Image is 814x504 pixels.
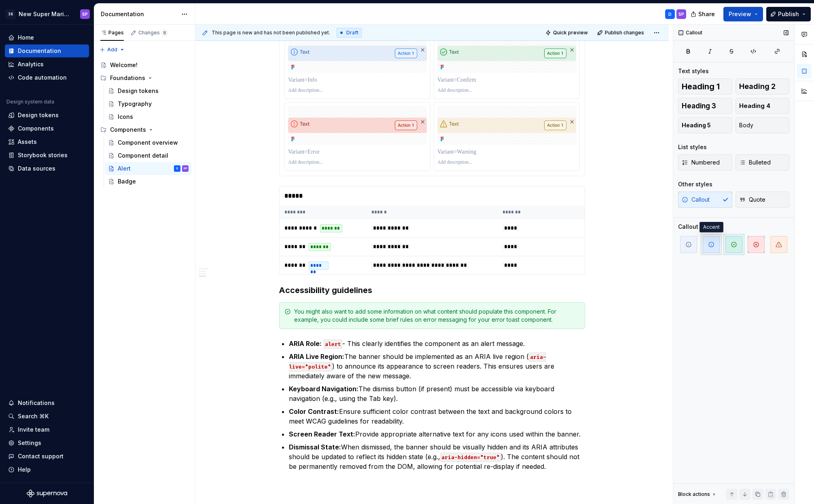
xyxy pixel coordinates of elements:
a: Components [5,122,89,135]
div: Badge [118,177,136,186]
span: Add [107,46,117,53]
div: SP [183,164,187,173]
button: Bulleted [736,154,790,171]
div: Documentation [101,10,177,18]
div: Foundations [110,74,145,82]
strong: ARIA Role: [289,340,322,348]
div: Contact support [18,452,64,460]
span: Bulleted [739,158,771,167]
div: Icons [118,113,133,121]
button: Quote [736,192,790,208]
button: Body [736,117,790,133]
p: - This clearly identifies the component as an alert message. [289,339,585,348]
code: aria-hidden="true" [440,453,501,462]
strong: ARIA Live Region: [289,352,344,361]
div: Documentation [18,47,61,55]
div: SP [678,11,684,17]
a: Code automation [5,71,89,84]
div: Block actions [678,489,717,500]
button: Quick preview [543,27,591,38]
span: Draft [346,30,358,36]
div: Search ⌘K [18,412,49,420]
div: List styles [678,143,707,151]
strong: Dismissal State: [289,443,341,451]
a: Analytics [5,58,89,71]
code: alert [324,340,342,349]
span: Heading 2 [739,82,776,91]
a: Typography [105,97,192,110]
strong: Color Contrast: [289,407,339,415]
span: Quote [739,196,765,204]
span: Heading 4 [739,102,770,110]
div: Pages [100,30,124,36]
a: Badge [105,175,192,188]
div: Design tokens [18,111,59,119]
div: Design system data [6,99,54,105]
div: Changes [138,30,168,36]
button: 3SNew Super Mario Design SystemSP [2,5,92,23]
svg: Supernova Logo [27,489,67,498]
span: Quick preview [553,30,588,36]
h3: Accessibility guidelines [279,285,585,296]
button: Heading 4 [736,98,790,114]
div: Alert [118,164,131,173]
div: You might also want to add some information on what content should populate this component. For e... [294,308,580,324]
strong: Screen Reader Text: [289,430,355,438]
div: Design tokens [118,87,159,95]
span: Heading 5 [682,121,711,129]
button: Preview [723,7,763,21]
div: Components [97,123,192,136]
span: Numbered [682,158,720,167]
div: Page tree [97,59,192,188]
button: Contact support [5,450,89,463]
button: Heading 5 [678,117,732,133]
div: Invite team [18,426,49,434]
strong: Keyboard Navigation: [289,385,358,393]
p: When dismissed, the banner should be visually hidden and its ARIA attributes should be updated to... [289,442,585,471]
div: Other styles [678,180,712,188]
button: Notifications [5,396,89,409]
button: Share [687,7,720,21]
div: Typography [118,100,152,108]
button: Numbered [678,154,732,171]
a: Documentation [5,44,89,57]
div: Callout variants [678,223,723,231]
div: New Super Mario Design System [19,10,70,18]
div: Welcome! [110,61,138,69]
p: The dismiss button (if present) must be accessible via keyboard navigation (e.g., using the Tab k... [289,384,585,403]
div: Home [18,34,34,42]
span: 8 [161,30,168,36]
a: Component overview [105,136,192,149]
span: Publish [778,10,799,18]
button: Search ⌘K [5,410,89,423]
span: Heading 3 [682,102,716,110]
div: Component overview [118,139,178,147]
div: Analytics [18,60,44,68]
div: Settings [18,439,41,447]
div: Block actions [678,491,710,498]
a: Data sources [5,162,89,175]
a: Design tokens [5,109,89,122]
p: Ensure sufficient color contrast between the text and background colors to meet WCAG guidelines f... [289,407,585,426]
a: Component detail [105,149,192,162]
span: Heading 1 [682,82,720,91]
div: Foundations [97,72,192,84]
div: Text styles [678,67,709,75]
div: D [668,11,672,17]
div: 3S [6,9,15,19]
span: Preview [729,10,751,18]
a: Settings [5,437,89,449]
div: Help [18,466,31,474]
div: Data sources [18,164,55,173]
div: Component detail [118,152,168,160]
div: Code automation [18,74,67,82]
div: Components [18,124,54,133]
span: Body [739,121,753,129]
a: Icons [105,110,192,123]
a: Welcome! [97,59,192,72]
div: Notifications [18,399,55,407]
code: aria-live="polite" [289,352,546,371]
button: Heading 3 [678,98,732,114]
button: Heading 1 [678,78,732,95]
